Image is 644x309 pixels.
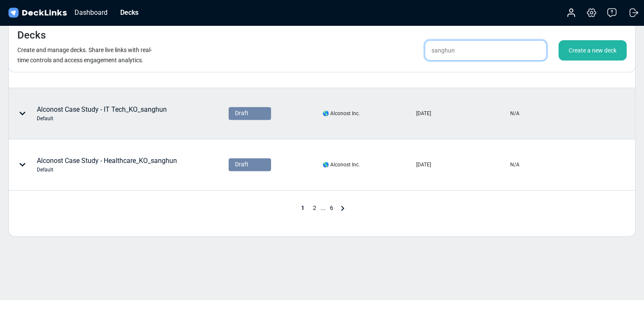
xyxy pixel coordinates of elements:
div: [DATE] [416,110,431,117]
div: 🌎 Alconost Inc. [322,161,359,168]
div: 🌎 Alconost Inc. [322,110,359,117]
small: Create and manage decks. Share live links with real-time controls and access engagement analytics. [17,47,152,63]
span: Draft [235,160,249,169]
span: 1 [297,204,309,211]
div: Create a new deck [558,40,627,61]
h4: Decks [17,29,46,41]
div: Alconost Case Study - Healthcare_KO_sanghun [37,156,177,174]
div: N/A [510,161,520,168]
span: 6 [326,204,337,211]
div: Default [37,166,177,174]
img: DeckLinks [7,7,68,19]
span: Draft [235,109,249,118]
span: ... [321,204,326,211]
div: Alconost Case Study - IT Tech_KO_sanghun [37,105,167,122]
div: [DATE] [416,161,431,168]
div: Decks [116,7,143,18]
span: 2 [309,204,321,211]
input: Search [425,40,547,61]
div: Default [37,115,167,122]
div: N/A [510,110,520,117]
div: Dashboard [70,7,112,18]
